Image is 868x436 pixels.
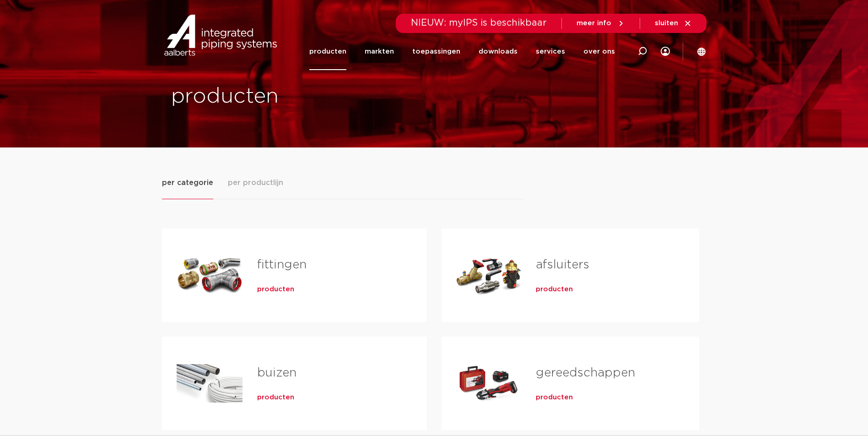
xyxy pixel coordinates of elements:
a: gereedschappen [536,367,635,379]
a: over ons [583,33,615,70]
a: producten [257,285,294,294]
a: meer info [577,19,625,27]
a: producten [536,393,573,402]
span: per productlijn [228,177,283,188]
h1: producten [171,82,430,111]
span: per categorie [162,177,213,188]
a: downloads [479,33,518,70]
a: producten [309,33,346,70]
span: sluiten [655,20,678,27]
a: afsluiters [536,259,589,271]
a: buizen [257,367,297,379]
a: sluiten [655,19,692,27]
a: fittingen [257,259,307,271]
span: NIEUW: myIPS is beschikbaar [411,18,547,27]
a: toepassingen [412,33,460,70]
a: services [536,33,565,70]
nav: Menu [309,33,615,70]
a: markten [365,33,394,70]
a: producten [536,285,573,294]
a: producten [257,393,294,402]
div: my IPS [661,33,670,70]
span: meer info [577,20,611,27]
